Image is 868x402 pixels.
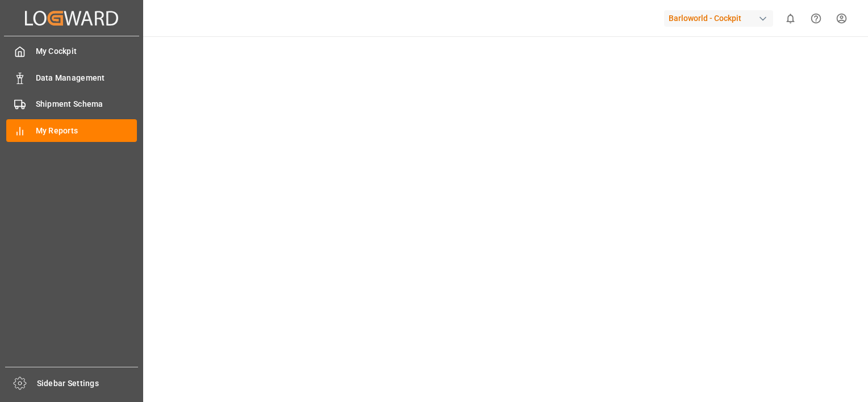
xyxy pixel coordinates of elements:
button: show 0 new notifications [778,6,803,31]
a: Data Management [6,66,137,89]
span: Sidebar Settings [37,378,139,390]
span: My Cockpit [36,45,137,57]
div: Barloworld - Cockpit [664,10,773,27]
a: Shipment Schema [6,93,137,115]
span: My Reports [36,125,137,137]
span: Shipment Schema [36,98,137,110]
button: Help Center [803,6,829,31]
span: Data Management [36,72,137,84]
a: My Cockpit [6,40,137,62]
button: Barloworld - Cockpit [664,7,778,29]
a: My Reports [6,119,137,141]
